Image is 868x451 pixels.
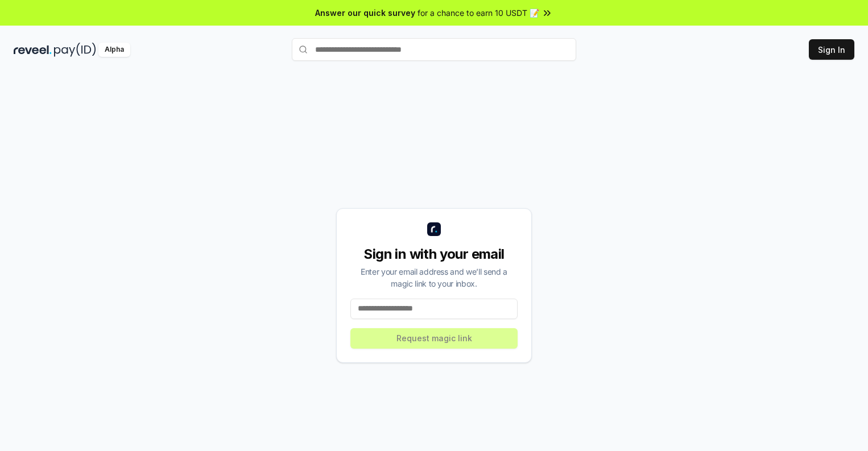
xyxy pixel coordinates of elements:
[54,43,96,57] img: pay_id
[98,43,130,57] div: Alpha
[350,245,518,263] div: Sign in with your email
[14,43,52,57] img: reveel_dark
[315,7,415,19] span: Answer our quick survey
[350,266,518,289] div: Enter your email address and we’ll send a magic link to your inbox.
[809,39,854,60] button: Sign In
[427,222,441,236] img: logo_small
[418,7,539,19] span: for a chance to earn 10 USDT 📝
